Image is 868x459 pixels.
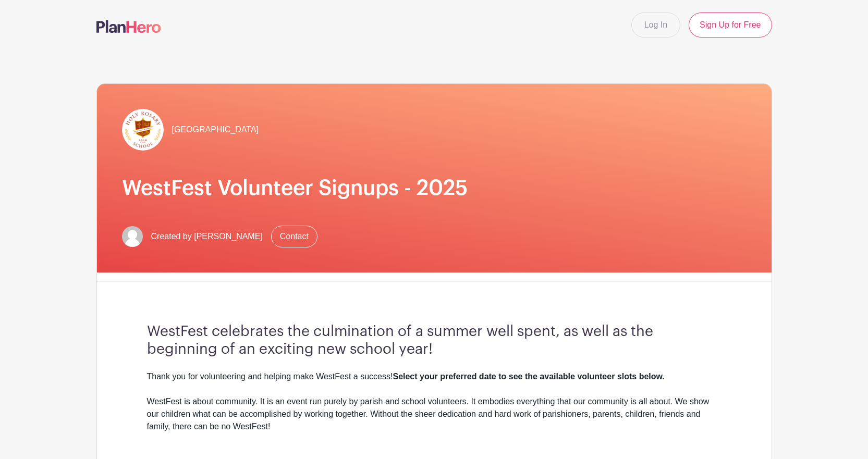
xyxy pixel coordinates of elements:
img: hr-logo-circle.png [122,109,164,151]
div: Thank you for volunteering and helping make WestFest a success! [147,370,722,383]
a: Sign Up for Free [689,13,772,38]
img: default-ce2991bfa6775e67f084385cd625a349d9dcbb7a52a09fb2fda1e96e2d18dcdb.png [122,226,143,247]
div: WestFest is about community. It is an event run purely by parish and school volunteers. It embodi... [147,395,722,433]
img: logo-507f7623f17ff9eddc593b1ce0a138ce2505c220e1c5a4e2b4648c50719b7d32.svg [96,20,161,33]
strong: Select your preferred date to see the available volunteer slots below. [393,372,664,381]
span: [GEOGRAPHIC_DATA] [172,123,259,136]
span: Created by [PERSON_NAME] [151,230,263,243]
a: Log In [631,13,680,38]
h1: WestFest Volunteer Signups - 2025 [122,176,747,201]
a: Contact [271,226,317,247]
h3: WestFest celebrates the culmination of a summer well spent, as well as the beginning of an exciti... [147,323,722,358]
